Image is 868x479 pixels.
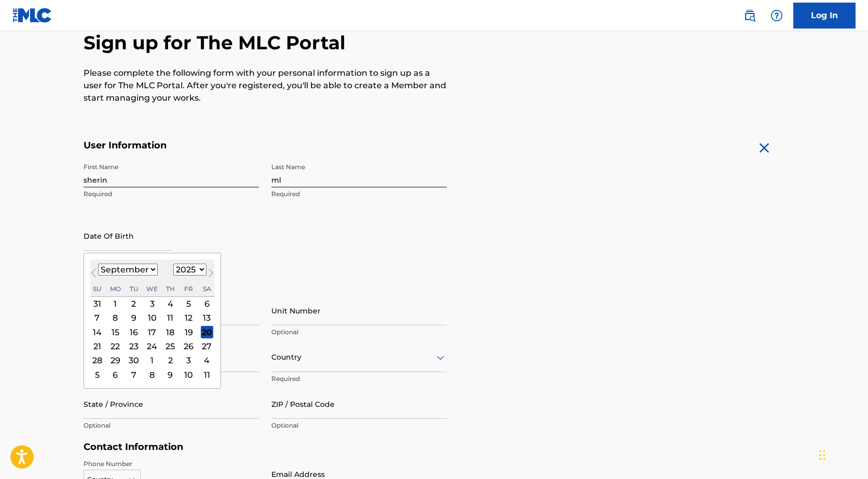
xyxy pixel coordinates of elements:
[164,368,176,381] div: Choose Thursday, October 9th, 2025
[146,340,158,352] div: Choose Wednesday, September 24th, 2025
[128,312,140,324] div: Choose Tuesday, September 9th, 2025
[816,429,868,479] iframe: Chat Widget
[84,421,259,430] p: Optional
[12,8,52,23] img: MLC Logo
[84,67,447,104] p: Please complete the following form with your personal information to sign up as a user for The ML...
[146,326,158,338] div: Choose Wednesday, September 17th, 2025
[183,326,195,338] div: Choose Friday, September 19th, 2025
[128,297,140,310] div: Choose Tuesday, September 2nd, 2025
[109,312,121,324] div: Choose Monday, September 8th, 2025
[109,340,121,352] div: Choose Monday, September 22nd, 2025
[91,354,103,367] div: Choose Sunday, September 28th, 2025
[84,284,785,296] h5: Personal Address
[91,326,103,338] div: Choose Sunday, September 14th, 2025
[201,297,213,310] div: Choose Saturday, September 6th, 2025
[766,5,787,26] div: Help
[793,3,856,29] a: Log In
[90,297,214,382] div: Month September, 2025
[84,441,447,453] h5: Contact Information
[146,368,158,381] div: Choose Wednesday, October 8th, 2025
[183,368,195,381] div: Choose Friday, October 10th, 2025
[770,9,783,22] img: help
[84,140,447,152] h5: User Information
[109,326,121,338] div: Choose Monday, September 15th, 2025
[128,354,140,367] div: Choose Tuesday, September 30th, 2025
[91,283,103,295] div: Sunday
[91,368,103,381] div: Choose Sunday, October 5th, 2025
[271,374,447,384] p: Required
[164,326,176,338] div: Choose Thursday, September 18th, 2025
[146,354,158,367] div: Choose Wednesday, October 1st, 2025
[85,267,102,283] button: Previous Month
[91,340,103,352] div: Choose Sunday, September 21st, 2025
[743,9,756,22] img: search
[816,429,868,479] div: Widget de chat
[146,283,158,295] div: Wednesday
[109,368,121,381] div: Choose Monday, October 6th, 2025
[183,297,195,310] div: Choose Friday, September 5th, 2025
[201,368,213,381] div: Choose Saturday, October 11th, 2025
[84,253,221,389] div: Choose Date
[183,354,195,367] div: Choose Friday, October 3rd, 2025
[109,297,121,310] div: Choose Monday, September 1st, 2025
[164,354,176,367] div: Choose Thursday, October 2nd, 2025
[128,283,140,295] div: Tuesday
[164,340,176,352] div: Choose Thursday, September 25th, 2025
[183,340,195,352] div: Choose Friday, September 26th, 2025
[146,297,158,310] div: Choose Wednesday, September 3rd, 2025
[109,354,121,367] div: Choose Monday, September 29th, 2025
[271,421,447,430] p: Optional
[91,312,103,324] div: Choose Sunday, September 7th, 2025
[128,340,140,352] div: Choose Tuesday, September 23rd, 2025
[183,312,195,324] div: Choose Friday, September 12th, 2025
[109,283,121,295] div: Monday
[756,140,773,156] img: close
[201,354,213,367] div: Choose Saturday, October 4th, 2025
[819,440,825,471] div: Glisser
[164,312,176,324] div: Choose Thursday, September 11th, 2025
[201,326,213,338] div: Choose Saturday, September 20th, 2025
[164,297,176,310] div: Choose Thursday, September 4th, 2025
[201,312,213,324] div: Choose Saturday, September 13th, 2025
[739,5,760,26] a: Public Search
[271,189,447,199] p: Required
[183,283,195,295] div: Friday
[203,267,219,283] button: Next Month
[271,327,447,337] p: Optional
[128,368,140,381] div: Choose Tuesday, October 7th, 2025
[84,189,259,199] p: Required
[164,283,176,295] div: Thursday
[91,297,103,310] div: Choose Sunday, August 31st, 2025
[84,31,785,54] h2: Sign up for The MLC Portal
[128,326,140,338] div: Choose Tuesday, September 16th, 2025
[146,312,158,324] div: Choose Wednesday, September 10th, 2025
[201,283,213,295] div: Saturday
[201,340,213,352] div: Choose Saturday, September 27th, 2025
